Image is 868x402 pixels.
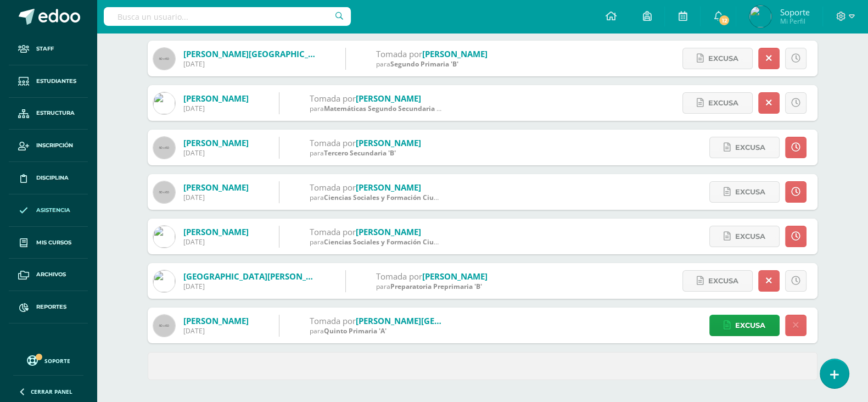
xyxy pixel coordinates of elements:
div: [DATE] [183,282,315,291]
span: Tomada por [310,137,356,148]
a: [PERSON_NAME][GEOGRAPHIC_DATA] [183,48,333,59]
img: 60x60 [153,48,175,70]
div: para [310,104,441,113]
div: para [376,59,488,69]
a: Asistencia [9,194,88,227]
img: ea8437c30e305a5a6d663544a07c8d36.png [749,5,771,27]
span: Ciencias Sociales y Formación Ciudadana Tercero Secundaria 'A' [324,193,532,202]
span: Tercero Secundaria 'B' [324,148,396,158]
a: [PERSON_NAME] [356,182,421,193]
span: Estructura [36,109,75,118]
span: Excusa [708,48,738,69]
span: Tomada por [310,93,356,104]
span: Excusa [708,93,738,113]
div: [DATE] [183,326,249,336]
a: Excusa [682,92,753,114]
span: Archivos [36,270,66,279]
div: para [310,193,441,202]
a: [PERSON_NAME] [356,137,421,148]
a: Estudiantes [9,65,88,98]
a: Excusa [682,48,753,69]
span: Tomada por [376,271,422,282]
span: Inscripción [36,141,73,150]
a: [GEOGRAPHIC_DATA][PERSON_NAME] [183,271,333,282]
img: b51bc4c8b54656d94df6cb7990b39ecc.png [153,270,175,292]
div: para [310,237,441,247]
span: Tomada por [310,315,356,326]
input: Busca un usuario... [104,7,351,26]
div: para [310,326,441,336]
span: Excusa [735,182,765,202]
span: 12 [718,14,730,26]
span: Excusa [735,315,765,336]
span: Ciencias Sociales y Formación Ciudadana Tercero Secundaria 'A' [324,237,532,247]
a: Disciplina [9,162,88,194]
span: Excusa [735,137,765,158]
a: Excusa [709,181,780,203]
span: Preparatoria Preprimaria 'B' [390,282,482,291]
span: Cerrar panel [31,388,72,395]
span: Quinto Primaria 'A' [324,326,387,336]
a: [PERSON_NAME] [183,182,249,193]
a: [PERSON_NAME] [422,48,488,59]
span: Tomada por [310,226,356,237]
div: para [376,282,488,291]
a: Excusa [709,226,780,247]
span: Excusa [735,226,765,247]
div: [DATE] [183,237,249,247]
a: [PERSON_NAME] [183,137,249,148]
span: Staff [36,44,54,53]
a: [PERSON_NAME] [183,226,249,237]
div: [DATE] [183,104,249,113]
a: Reportes [9,291,88,323]
a: Soporte [13,353,83,367]
a: [PERSON_NAME] [422,271,488,282]
span: Asistencia [36,206,70,215]
span: Soporte [780,7,809,18]
a: Mis cursos [9,227,88,259]
a: Estructura [9,98,88,130]
span: Mis cursos [36,238,71,247]
span: Estudiantes [36,77,76,86]
span: Reportes [36,303,66,311]
a: Staff [9,33,88,65]
img: 60x60 [153,315,175,337]
a: Archivos [9,259,88,291]
img: 7e8ee093f90451defd3016b163141e77.png [153,92,175,114]
a: Excusa [709,315,780,336]
a: [PERSON_NAME] [183,315,249,326]
div: [DATE] [183,193,249,202]
a: [PERSON_NAME] [356,226,421,237]
span: Mi Perfil [780,16,809,26]
span: Matemáticas Segundo Secundaria 'A' [324,104,444,113]
div: [DATE] [183,59,315,69]
img: 60x60 [153,137,175,159]
a: [PERSON_NAME][GEOGRAPHIC_DATA] [356,315,505,326]
div: para [310,148,421,158]
img: e350dbb6bf83f7dd130a7dae27016d7a.png [153,226,175,248]
div: [DATE] [183,148,249,158]
a: Excusa [682,270,753,292]
a: Excusa [709,137,780,158]
span: Excusa [708,271,738,291]
span: Soporte [44,357,70,365]
a: [PERSON_NAME] [356,93,421,104]
span: Segundo Primaria 'B' [390,59,458,69]
img: 60x60 [153,181,175,203]
a: [PERSON_NAME] [183,93,249,104]
span: Tomada por [310,182,356,193]
span: Tomada por [376,48,422,59]
span: Disciplina [36,174,69,182]
a: Inscripción [9,130,88,162]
